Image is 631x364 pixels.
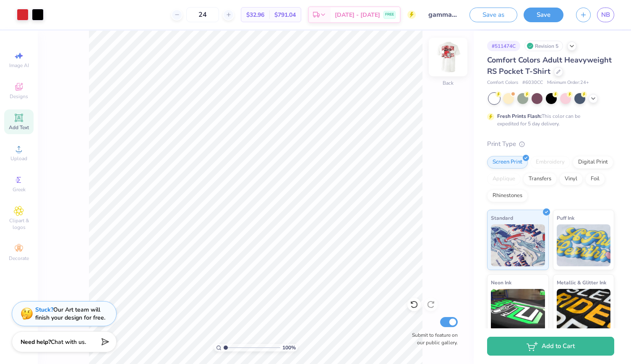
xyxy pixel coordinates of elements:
div: Vinyl [559,173,583,185]
button: Save [524,8,563,22]
button: Add to Cart [487,337,614,356]
span: Neon Ink [491,278,511,287]
span: Metallic & Glitter Ink [557,278,606,287]
span: $791.04 [274,10,296,19]
div: Digital Print [573,156,613,169]
span: Comfort Colors [487,79,518,86]
div: Print Type [487,139,614,149]
span: $32.96 [246,10,264,19]
span: [DATE] - [DATE] [335,10,380,19]
span: Puff Ink [557,213,574,222]
div: Rhinestones [487,190,528,202]
strong: Stuck? [35,306,53,314]
span: FREE [385,12,394,18]
div: Transfers [523,173,557,185]
span: # 6030CC [522,79,543,86]
div: Our Art team will finish your design for free. [35,306,105,322]
span: Upload [10,155,27,162]
strong: Need help? [21,338,51,346]
span: Comfort Colors Adult Heavyweight RS Pocket T-Shirt [487,55,612,76]
input: Untitled Design [422,6,463,23]
div: Back [443,79,454,87]
img: Back [431,40,465,74]
span: Clipart & logos [4,217,34,231]
span: Standard [491,213,513,222]
span: Image AI [9,62,29,69]
span: Add Text [9,124,29,131]
span: NB [601,10,610,20]
label: Submit to feature on our public gallery. [407,331,458,346]
span: Designs [10,93,28,100]
div: Screen Print [487,156,528,169]
div: Embroidery [530,156,570,169]
div: Foil [585,173,605,185]
span: Chat with us. [51,338,86,346]
img: Neon Ink [491,289,545,331]
span: Decorate [9,255,29,262]
div: # 511474C [487,41,520,51]
div: Applique [487,173,521,185]
strong: Fresh Prints Flash: [497,113,542,120]
span: Greek [13,186,26,193]
img: Metallic & Glitter Ink [557,289,611,331]
input: – – [186,7,219,22]
img: Standard [491,224,545,266]
span: Minimum Order: 24 + [547,79,589,86]
div: This color can be expedited for 5 day delivery. [497,112,600,127]
div: Revision 5 [524,41,563,51]
img: Puff Ink [557,224,611,266]
a: NB [597,8,614,22]
button: Save as [469,8,517,22]
span: 100 % [282,344,296,351]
